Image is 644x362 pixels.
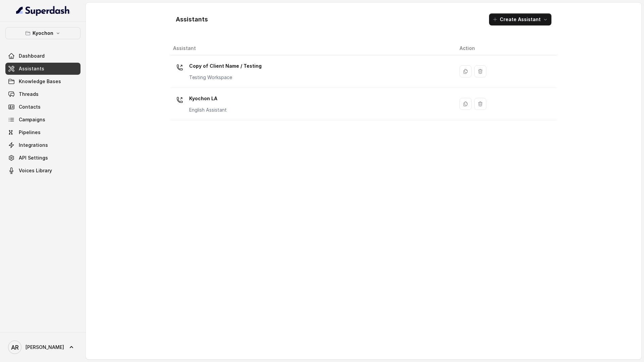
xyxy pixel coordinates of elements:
th: Action [454,42,557,55]
span: Contacts [19,104,41,110]
p: Copy of Client Name / Testing [189,61,262,71]
button: Kyochon [5,27,80,39]
span: Voices Library [19,167,52,174]
button: Create Assistant [489,13,551,25]
a: Assistants [5,63,80,75]
span: Threads [19,91,39,98]
span: Pipelines [19,129,41,136]
a: Dashboard [5,50,80,62]
p: Testing Workspace [189,74,262,81]
span: Dashboard [19,53,45,59]
a: Integrations [5,139,80,151]
a: [PERSON_NAME] [5,338,80,357]
span: Campaigns [19,116,45,123]
h1: Assistants [176,14,208,25]
span: Integrations [19,142,48,148]
p: Kyochon LA [189,93,227,104]
a: Campaigns [5,114,80,126]
a: Pipelines [5,126,80,138]
img: light.svg [16,5,70,16]
span: Knowledge Bases [19,78,61,85]
a: Knowledge Bases [5,75,80,87]
span: [PERSON_NAME] [25,344,64,351]
th: Assistant [170,42,454,55]
span: API Settings [19,155,48,161]
a: Voices Library [5,165,80,177]
p: English Assistant [189,107,227,113]
span: Assistants [19,65,44,72]
a: Contacts [5,101,80,113]
text: AR [11,344,19,351]
a: Threads [5,88,80,100]
a: API Settings [5,152,80,164]
p: Kyochon [33,29,53,37]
